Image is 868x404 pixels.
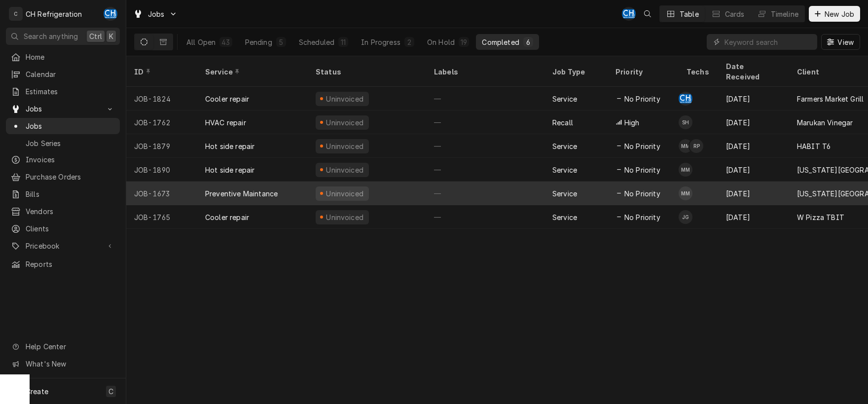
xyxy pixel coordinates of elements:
[726,61,779,82] div: Date Received
[6,220,120,237] a: Clients
[205,94,249,104] div: Cooler repair
[552,212,577,222] div: Service
[126,134,197,158] div: JOB-1879
[461,37,467,47] div: 19
[325,94,365,104] div: Uninvoiced
[26,86,115,97] span: Estimates
[679,186,692,200] div: Moises Melena's Avatar
[552,117,573,128] div: Recall
[615,67,669,77] div: Priority
[316,67,416,77] div: Status
[26,9,82,19] div: CH Refrigeration
[724,34,812,50] input: Keyword search
[679,92,692,106] div: CH
[205,67,298,77] div: Service
[6,66,120,82] a: Calendar
[679,210,692,224] div: Josh Galindo's Avatar
[6,356,120,372] a: Go to What's New
[325,117,365,128] div: Uninvoiced
[109,31,113,41] span: K
[26,387,48,396] span: Create
[624,94,660,104] span: No Priority
[809,6,860,22] button: New Job
[89,31,102,41] span: Ctrl
[624,141,660,151] span: No Priority
[718,205,789,229] div: [DATE]
[126,110,197,134] div: JOB-1762
[797,141,831,151] div: HABIT T6
[205,141,254,151] div: Hot side repair
[821,34,860,50] button: View
[427,37,455,47] div: On Hold
[134,67,187,77] div: ID
[6,101,120,117] a: Go to Jobs
[325,141,365,151] div: Uninvoiced
[6,28,120,45] button: Search anythingCtrlK
[624,117,640,128] span: High
[6,169,120,185] a: Purchase Orders
[426,205,544,229] div: —
[104,7,117,21] div: Chris Hiraga's Avatar
[205,165,254,175] div: Hot side repair
[797,117,853,128] div: Marukan Vinegar
[6,256,120,272] a: Reports
[26,259,115,269] span: Reports
[205,188,278,199] div: Preventive Maintance
[624,212,660,222] span: No Priority
[6,49,120,65] a: Home
[325,212,365,222] div: Uninvoiced
[482,37,519,47] div: Completed
[104,7,117,21] div: CH
[6,203,120,220] a: Vendors
[245,37,272,47] div: Pending
[108,386,113,397] span: C
[426,158,544,182] div: —
[26,52,115,62] span: Home
[26,154,115,165] span: Invoices
[718,158,789,182] div: [DATE]
[24,31,78,41] span: Search anything
[622,7,636,21] div: Chris Hiraga's Avatar
[26,104,100,114] span: Jobs
[325,165,365,175] div: Uninvoiced
[325,188,365,199] div: Uninvoiced
[679,139,692,153] div: Moises Melena's Avatar
[680,9,699,19] div: Table
[6,186,120,202] a: Bills
[679,139,692,153] div: MM
[823,9,856,19] span: New Job
[148,9,165,19] span: Jobs
[689,139,703,153] div: RP
[6,83,120,100] a: Estimates
[9,7,23,21] div: C
[26,359,114,369] span: What's New
[679,92,692,106] div: Chris Hiraga's Avatar
[640,6,655,22] button: Open search
[26,206,115,217] span: Vendors
[126,87,197,110] div: JOB-1824
[679,210,692,224] div: JG
[205,212,249,222] div: Cooler repair
[771,9,798,19] div: Timeline
[126,182,197,205] div: JOB-1673
[26,223,115,234] span: Clients
[426,87,544,110] div: —
[426,134,544,158] div: —
[186,37,216,47] div: All Open
[552,67,600,77] div: Job Type
[624,165,660,175] span: No Priority
[622,7,636,21] div: CH
[718,134,789,158] div: [DATE]
[26,241,100,251] span: Pricebook
[26,189,115,199] span: Bills
[552,165,577,175] div: Service
[718,110,789,134] div: [DATE]
[718,182,789,205] div: [DATE]
[6,238,120,254] a: Go to Pricebook
[299,37,334,47] div: Scheduled
[126,158,197,182] div: JOB-1890
[26,69,115,79] span: Calendar
[525,37,531,47] div: 6
[552,188,577,199] div: Service
[6,338,120,355] a: Go to Help Center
